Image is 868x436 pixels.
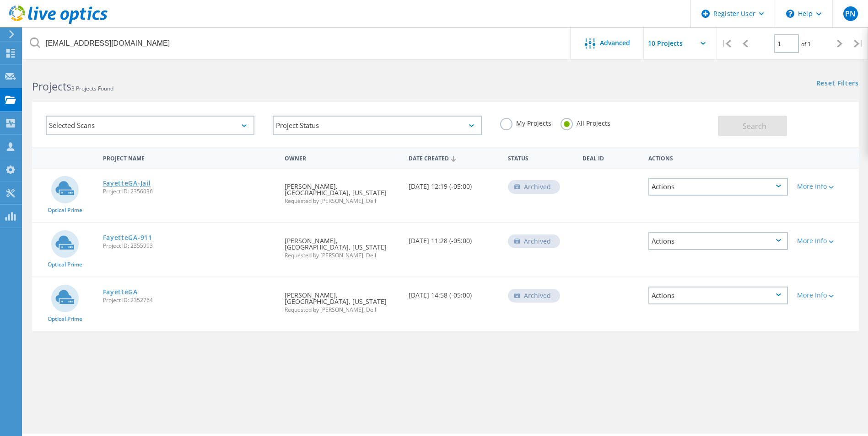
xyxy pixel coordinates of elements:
[280,169,404,213] div: [PERSON_NAME], [GEOGRAPHIC_DATA], [US_STATE]
[285,253,399,258] span: Requested by [PERSON_NAME], Dell
[561,118,610,127] label: All Projects
[46,116,254,135] div: Selected Scans
[578,149,644,166] div: Deal Id
[797,183,854,190] div: More Info
[71,85,113,92] span: 3 Projects Found
[280,149,404,166] div: Owner
[508,289,560,303] div: Archived
[797,238,854,244] div: More Info
[404,223,503,253] div: [DATE] 11:28 (-05:00)
[644,149,793,166] div: Actions
[600,40,630,46] span: Advanced
[801,40,811,48] span: of 1
[103,180,151,186] a: FayetteGA-Jail
[508,234,560,248] div: Archived
[98,149,280,166] div: Project Name
[103,289,138,295] a: FayetteGA
[48,316,82,322] span: Optical Prime
[648,178,788,196] div: Actions
[717,27,736,60] div: |
[285,198,399,204] span: Requested by [PERSON_NAME], Dell
[845,10,856,17] span: PN
[648,287,788,304] div: Actions
[648,232,788,250] div: Actions
[508,180,560,194] div: Archived
[273,116,481,135] div: Project Status
[849,27,868,60] div: |
[404,277,503,308] div: [DATE] 14:58 (-05:00)
[103,243,276,249] span: Project ID: 2355993
[280,277,404,322] div: [PERSON_NAME], [GEOGRAPHIC_DATA], [US_STATE]
[285,307,399,313] span: Requested by [PERSON_NAME], Dell
[103,298,276,303] span: Project ID: 2352764
[786,10,794,18] svg: \n
[404,149,503,166] div: Date Created
[500,118,551,127] label: My Projects
[503,149,578,166] div: Status
[404,169,503,199] div: [DATE] 12:19 (-05:00)
[743,121,766,131] span: Search
[797,292,854,298] div: More Info
[280,223,404,267] div: [PERSON_NAME], [GEOGRAPHIC_DATA], [US_STATE]
[816,80,859,88] a: Reset Filters
[48,207,82,213] span: Optical Prime
[718,116,787,136] button: Search
[23,27,571,59] input: Search projects by name, owner, ID, company, etc
[32,79,71,94] b: Projects
[9,19,108,26] a: Live Optics Dashboard
[103,234,152,241] a: FayetteGA-911
[48,262,82,267] span: Optical Prime
[103,189,276,194] span: Project ID: 2356036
